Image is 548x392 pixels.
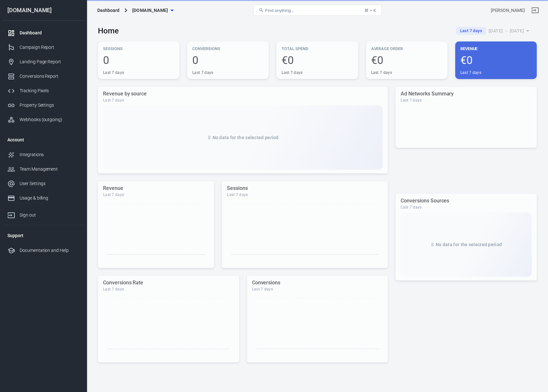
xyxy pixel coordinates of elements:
[2,112,84,127] a: Webhooks (outgoing)
[253,5,382,16] button: Find anything...⌘ + K
[20,30,79,36] div: Dashboard
[20,247,79,254] div: Documentation and Help
[97,7,119,13] div: Dashboard
[20,73,79,80] div: Conversions Report
[265,8,294,13] span: Find anything...
[20,116,79,123] div: Webhooks (outgoing)
[20,195,79,201] div: Usage & billing
[2,55,84,69] a: Landing Page Report
[2,147,84,162] a: Integrations
[2,162,84,176] a: Team Management
[527,3,543,18] a: Sign out
[2,26,84,40] a: Dashboard
[20,212,79,218] div: Sign out
[20,151,79,158] div: Integrations
[20,44,79,51] div: Campaign Report
[20,180,79,187] div: User Settings
[2,191,84,205] a: Usage & billing
[132,6,168,14] span: wonderkind.com
[2,98,84,112] a: Property Settings
[2,40,84,55] a: Campaign Report
[2,205,84,222] a: Sign out
[2,132,84,147] li: Account
[20,58,79,65] div: Landing Page Report
[2,7,84,13] div: [DOMAIN_NAME]
[20,166,79,173] div: Team Management
[2,228,84,243] li: Support
[2,69,84,84] a: Conversions Report
[2,84,84,98] a: Tracking Pixels
[20,102,79,109] div: Property Settings
[2,176,84,191] a: User Settings
[20,87,79,94] div: Tracking Pixels
[364,8,376,13] div: ⌘ + K
[130,4,176,16] button: [DOMAIN_NAME]
[98,26,119,35] h3: Home
[491,7,525,14] div: Account id: nLGkVNE2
